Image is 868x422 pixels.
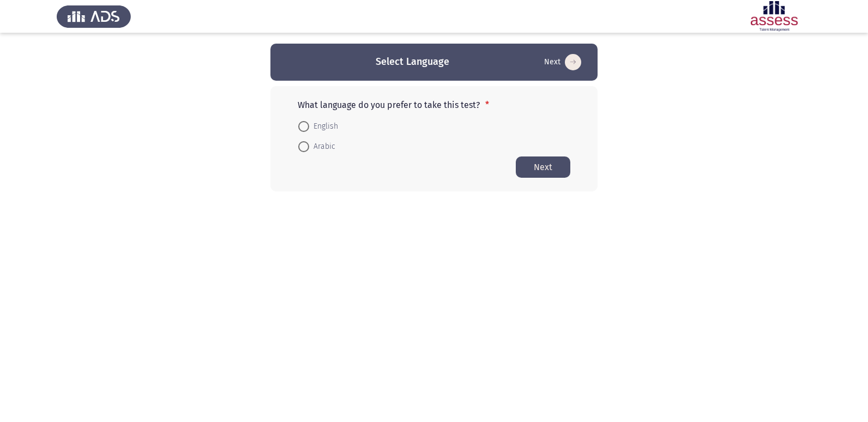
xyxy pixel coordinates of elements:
[309,140,335,153] span: Arabic
[541,53,584,71] button: Start assessment
[516,156,570,178] button: Start assessment
[298,100,570,110] p: What language do you prefer to take this test?
[57,1,131,32] img: Assess Talent Management logo
[376,55,449,69] h3: Select Language
[737,1,811,32] img: Assessment logo of ASSESS Employability - EBI
[309,120,338,133] span: English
